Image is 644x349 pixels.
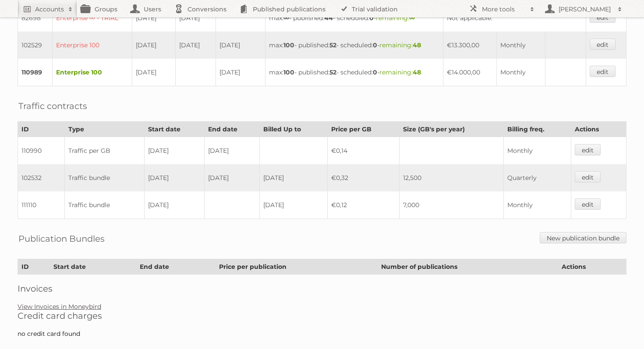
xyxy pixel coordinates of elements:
span: remaining: [379,41,421,49]
td: €0,32 [328,164,400,191]
h2: More tools [482,5,526,14]
th: ID [18,259,50,275]
th: Actions [571,122,626,137]
td: [DATE] [204,137,259,165]
td: 102532 [18,164,65,191]
td: max: - published: - scheduled: - [265,4,443,32]
th: ID [18,122,65,137]
th: Billing freq. [504,122,571,137]
strong: 48 [413,41,421,49]
td: Monthly [504,191,571,219]
td: 111110 [18,191,65,219]
td: [DATE] [260,164,328,191]
td: Traffic bundle [64,191,144,219]
td: 7,000 [400,191,504,219]
td: Monthly [497,59,545,86]
td: max: - published: - scheduled: - [265,59,443,86]
td: 110989 [18,59,53,86]
td: [DATE] [132,32,175,59]
td: [DATE] [204,164,259,191]
strong: 100 [283,41,294,49]
td: €13.300,00 [443,32,496,59]
td: €14.000,00 [443,59,496,86]
td: [DATE] [216,59,265,86]
td: 110990 [18,137,65,165]
td: Traffic bundle [64,164,144,191]
td: [DATE] [144,191,204,219]
a: edit [590,39,616,50]
td: Quarterly [504,164,571,191]
h2: [PERSON_NAME] [556,5,613,14]
h2: Credit card charges [18,310,626,321]
td: Enterprise 100 [52,59,132,86]
a: edit [590,66,616,77]
th: Start date [50,259,136,275]
td: Enterprise ∞ - TRIAL [52,4,132,32]
th: End date [204,122,259,137]
th: Actions [558,259,626,275]
h2: Invoices [18,283,626,294]
td: [DATE] [176,32,216,59]
th: Size (GB's per year) [400,122,504,137]
td: Enterprise 100 [52,32,132,59]
td: [DATE] [144,137,204,165]
td: [DATE] [176,4,216,32]
h2: Traffic contracts [18,99,87,113]
strong: 0 [373,68,377,76]
a: New publication bundle [540,232,626,243]
td: Monthly [497,32,545,59]
td: [DATE] [132,59,175,86]
td: 102529 [18,32,53,59]
strong: 100 [283,68,294,76]
span: remaining: [376,14,415,22]
td: Traffic per GB [64,137,144,165]
strong: 52 [329,68,336,76]
span: remaining: [379,68,421,76]
th: Type [64,122,144,137]
td: [DATE] [132,4,175,32]
h2: Publication Bundles [18,232,105,245]
td: Monthly [504,137,571,165]
h2: Accounts [35,5,64,14]
strong: ∞ [283,14,289,22]
strong: 52 [329,41,336,49]
td: [DATE] [216,32,265,59]
td: [DATE] [260,191,328,219]
th: Number of publications [377,259,558,275]
strong: ∞ [409,14,415,22]
a: edit [575,144,601,155]
strong: 44 [324,14,333,22]
td: €0,14 [328,137,400,165]
th: End date [136,259,216,275]
a: View Invoices in Moneybird [18,303,101,310]
td: Not applicable. [443,4,586,32]
a: edit [575,198,601,210]
th: Price per publication [216,259,377,275]
td: 82698 [18,4,53,32]
td: [DATE] [144,164,204,191]
strong: 0 [369,14,374,22]
th: Billed Up to [260,122,328,137]
a: edit [575,171,601,183]
th: Price per GB [328,122,400,137]
strong: 0 [373,41,377,49]
th: Start date [144,122,204,137]
strong: 48 [413,68,421,76]
td: €0,12 [328,191,400,219]
td: 12,500 [400,164,504,191]
td: max: - published: - scheduled: - [265,32,443,59]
